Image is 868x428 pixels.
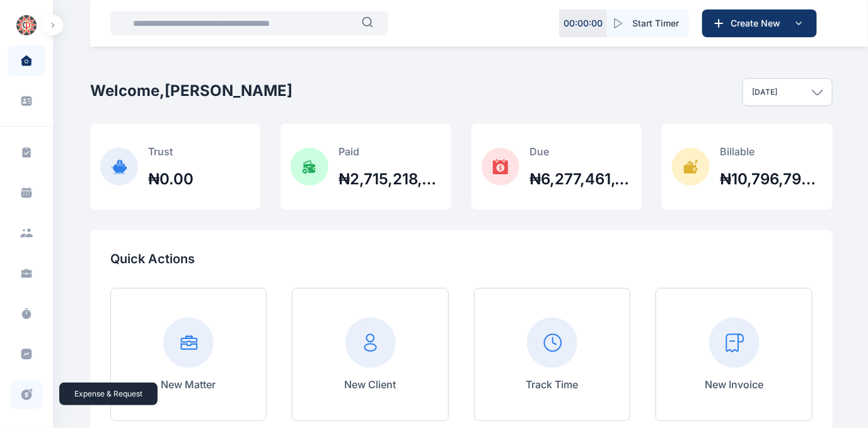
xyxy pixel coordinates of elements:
[529,144,632,159] p: Due
[90,81,292,101] h2: Welcome, [PERSON_NAME]
[148,169,194,189] h2: ₦0.00
[705,377,763,392] p: New Invoice
[526,377,579,392] p: Track Time
[339,144,441,159] p: Paid
[632,17,679,30] span: Start Timer
[720,169,823,189] h2: ₦10,796,797,012.19
[752,87,777,97] p: [DATE]
[529,169,632,189] h2: ₦6,277,461,159.35
[161,377,216,392] p: New Matter
[110,250,813,268] p: Quick Actions
[702,9,817,37] button: Create New
[726,17,791,30] span: Create New
[339,169,441,189] h2: ₦2,715,218,074.89
[148,144,194,159] p: Trust
[720,144,823,159] p: Billable
[607,9,689,37] button: Start Timer
[345,377,396,392] p: New Client
[564,17,603,30] p: 00 : 00 : 00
